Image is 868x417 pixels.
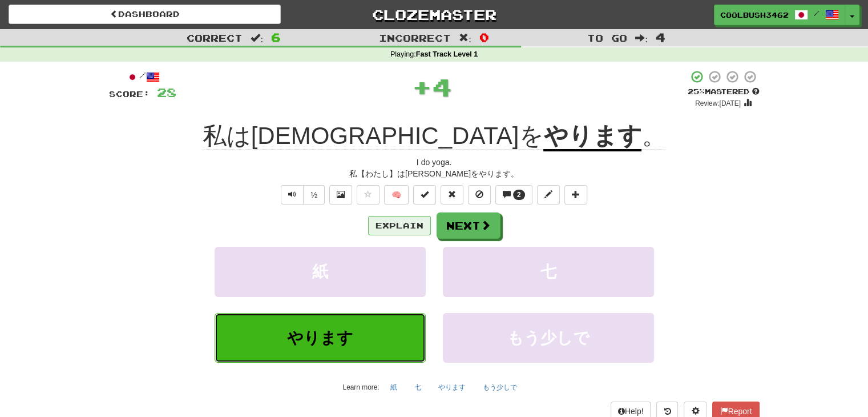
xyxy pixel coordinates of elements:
span: Score: [109,89,150,99]
button: 紙 [215,247,426,296]
span: 0 [479,30,489,44]
button: Favorite sentence (alt+f) [357,185,380,205]
a: Dashboard [9,5,281,24]
button: やります [215,313,426,363]
span: / [814,9,819,17]
span: 。 [641,122,665,150]
button: Show image (alt+x) [329,185,352,205]
span: 28 [157,85,176,99]
span: 4 [432,73,452,101]
span: CoolBush3462 [720,10,789,20]
span: 2 [517,191,521,199]
button: ½ [303,185,325,205]
button: Reset to 0% Mastered (alt+r) [441,185,463,205]
button: Edit sentence (alt+d) [537,185,560,205]
div: Mastered [688,87,760,97]
span: 紙 [312,263,328,280]
span: 私は[DEMOGRAPHIC_DATA]を [203,122,544,150]
button: 七 [443,247,654,296]
button: Add to collection (alt+a) [564,185,587,205]
button: Play sentence audio (ctl+space) [281,185,304,205]
button: 七 [408,379,427,396]
span: To go [587,32,627,43]
small: Learn more: [342,383,379,391]
span: 七 [540,263,556,280]
a: CoolBush3462 / [714,5,845,25]
small: Review: [DATE] [695,99,741,107]
span: : [251,33,263,43]
button: Ignore sentence (alt+i) [468,185,491,205]
button: 2 [495,185,532,205]
div: Text-to-speech controls [278,185,325,205]
span: 25 % [688,87,705,96]
span: やります [287,329,353,347]
span: もう少しで [507,329,590,347]
span: + [412,70,432,104]
button: Next [437,212,500,239]
button: もう少しで [443,313,654,363]
div: 私【わたし】は[PERSON_NAME]をやります。 [109,168,760,179]
span: : [459,33,471,43]
div: I do yoga. [109,157,760,168]
span: Correct [187,32,243,43]
button: やります [432,379,472,396]
strong: Fast Track Level 1 [416,50,478,58]
button: 紙 [384,379,403,396]
button: もう少しで [477,379,523,396]
button: Set this sentence to 100% Mastered (alt+m) [413,185,436,205]
span: 4 [656,30,665,44]
div: / [109,70,176,84]
span: 6 [271,30,281,44]
span: Incorrect [379,32,451,43]
button: Explain [368,216,431,235]
button: 🧠 [384,185,409,205]
span: : [635,33,648,43]
u: やります [543,122,641,151]
a: Clozemaster [298,5,570,25]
